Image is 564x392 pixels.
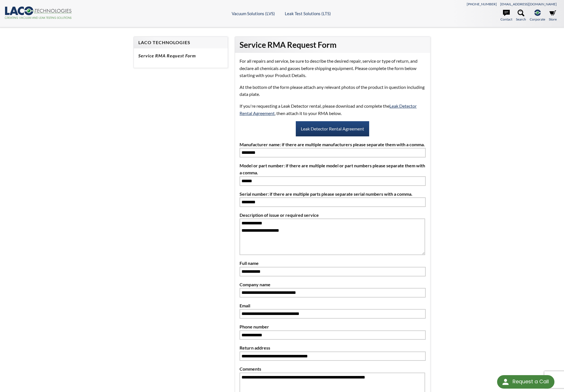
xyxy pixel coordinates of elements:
label: Phone number [240,323,426,330]
div: Request a Call [513,375,549,388]
p: For all repairs and service, be sure to describe the desired repair, service or type of return, a... [240,57,426,79]
a: Contact [500,10,512,22]
a: Leak Detector Rental Agreement [296,121,369,136]
a: Search [516,10,526,22]
p: At the bottom of the form please attach any relevant photos of the product in question including ... [240,84,426,98]
h5: Service RMA Request Form [138,53,223,59]
label: Company name [240,281,426,288]
a: Store [549,10,557,22]
img: round button [501,377,510,386]
label: Return address [240,344,426,352]
div: Request a Call [497,375,554,389]
span: Corporate [530,17,545,22]
label: Email [240,302,426,309]
label: Serial number: if there are multiple parts please separate serial numbers with a comma. [240,190,426,198]
p: If you're requesting a Leak Detector rental, please download and complete the , then attach it to... [240,102,426,117]
label: Model or part number: if there are multiple model or part numbers please separate them with a comma. [240,162,426,176]
label: Comments [240,365,426,373]
label: Manufacturer name: if there are multiple manufacturers please separate them with a comma. [240,141,426,148]
a: Leak Detector Rental Agreement [240,103,417,116]
label: Full name [240,260,426,267]
h2: Service RMA Request Form [240,40,426,50]
h4: LACO Technologies [138,40,223,46]
a: [EMAIL_ADDRESS][DOMAIN_NAME] [500,2,557,6]
a: Vacuum Solutions (LVS) [232,11,275,16]
label: Description of issue or required service [240,211,426,219]
a: [PHONE_NUMBER] [467,2,497,6]
a: Leak Test Solutions (LTS) [285,11,331,16]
